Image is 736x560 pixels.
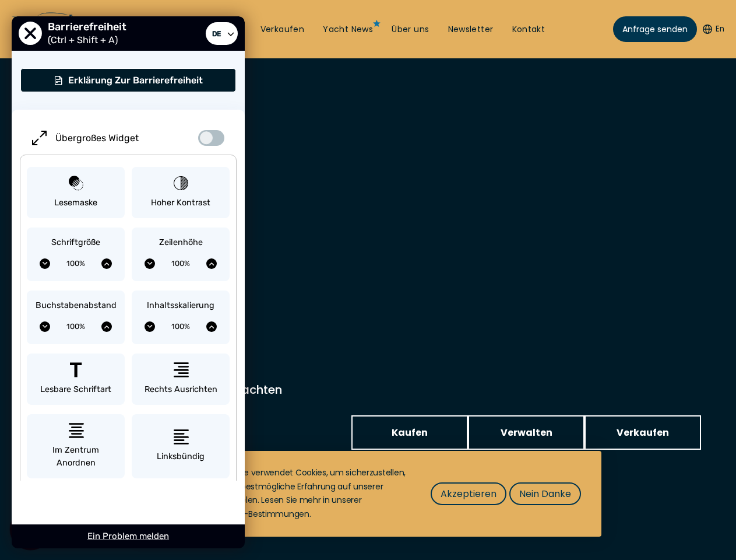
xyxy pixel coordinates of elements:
img: Web Accessibility Solution by Skynet Technologies [23,492,142,513]
span: Kaufen [392,425,428,440]
button: Verringern Sie die Schriftgröße [40,258,50,269]
button: Nein Danke [509,482,581,505]
button: En [703,23,724,35]
button: Rechts ausrichten [132,353,230,405]
span: Erklärung zur Barrierefreiheit [68,75,203,86]
a: Kaufen [351,415,468,450]
span: Buchstabenabstand [36,299,117,312]
a: Newsletter [448,24,494,36]
button: Erklärung zur Barrierefreiheit [20,68,236,92]
img: Skynet [170,489,233,516]
span: Aktueller Buchstabenabstand [50,318,101,335]
a: Web Accessibility Solution by Skynet Technologies Skynet [12,481,245,524]
a: Verwalten [468,415,584,450]
button: Im Zentrum anordnen [27,414,125,478]
button: Schließen Sie das Menü 'Eingabehilfen'. [19,22,42,45]
button: Linksbündig [132,414,230,478]
span: de [209,26,224,41]
span: Inhaltsskalierung [147,299,214,312]
div: Diese Website verwendet Cookies, um sicherzustellen, dass Sie die bestmögliche Erfahrung auf unse... [193,466,407,521]
span: Aktuelle Zeilenhöhe [155,255,206,272]
button: Buchstabenabstand verringern [40,321,50,332]
button: Inhaltsskalierung erhöhen [206,321,217,332]
a: Verkaufen [260,24,305,36]
button: Erhöhen Sie die Zeilenhöhe [206,258,217,269]
span: Verkaufen [617,425,669,440]
button: Lesbare Schriftart [27,353,125,405]
span: Übergroßes Widget [55,132,139,143]
div: Nutzerpreferenzen [12,16,245,548]
a: Anfrage senden [613,16,697,42]
button: Inhaltsskalierung verringern [145,321,155,332]
button: Akzeptieren [431,482,506,505]
span: Barrierefreiheit [48,20,132,33]
a: Über uns [392,24,429,36]
button: Schriftgröße vergrößern [101,258,112,269]
a: Sprache auswählen [206,22,238,45]
a: Kontakt [512,24,545,36]
span: Schriftgröße [51,236,100,249]
span: Zeilenhöhe [159,236,203,249]
span: (Ctrl + Shift + A) [48,34,124,45]
button: Erhöhen Sie den Buchstabenabstand [101,321,112,332]
a: Yacht News [323,24,373,36]
span: Verwalten [501,425,552,440]
a: Datenschutz-Bestimmungen [193,508,309,520]
button: Zeilenhöhe verringern [145,258,155,269]
button: Hoher Kontrast [132,167,230,219]
span: Nein Danke [519,487,571,501]
span: Aktuelle Schriftgröße [50,255,101,272]
span: Aktuelle Inhaltsskalierung [155,318,206,335]
span: Anfrage senden [622,23,688,36]
a: Verkaufen [584,415,701,450]
button: Lesemaske [27,167,125,219]
button: Show Accessibility Preferences [10,509,52,551]
span: Akzeptieren [441,487,496,501]
a: Ein Problem melden [87,531,169,541]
